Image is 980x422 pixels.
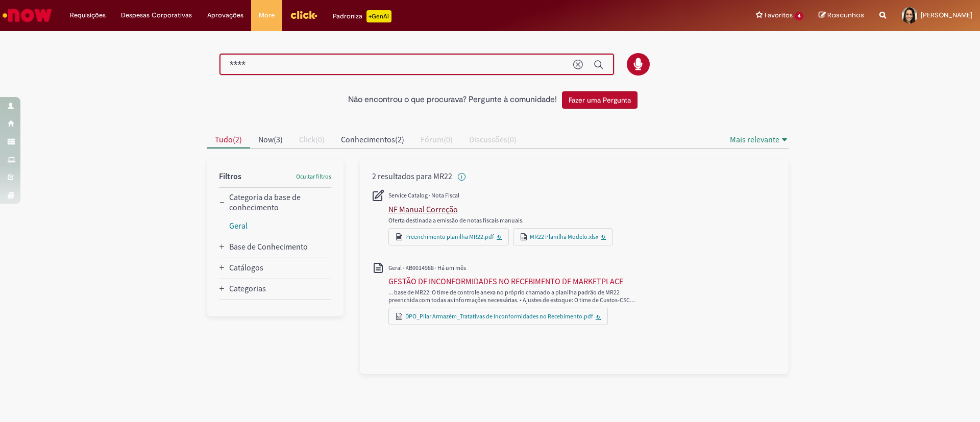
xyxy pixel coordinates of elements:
img: click_logo_yellow_360x200.png [290,7,317,22]
img: ServiceNow [1,5,54,26]
span: Despesas Corporativas [121,10,192,20]
a: Rascunhos [819,11,864,20]
div: Padroniza [333,10,391,22]
span: Favoritos [765,10,793,20]
span: Requisições [70,10,106,20]
h2: Não encontrou o que procurava? Pergunte à comunidade! [348,95,557,105]
span: Aprovações [207,10,243,20]
span: More [259,10,275,20]
span: Rascunhos [827,10,864,20]
span: 4 [795,12,803,20]
span: [PERSON_NAME] [921,11,972,19]
p: +GenAi [366,10,391,22]
button: Fazer uma Pergunta [562,91,638,109]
